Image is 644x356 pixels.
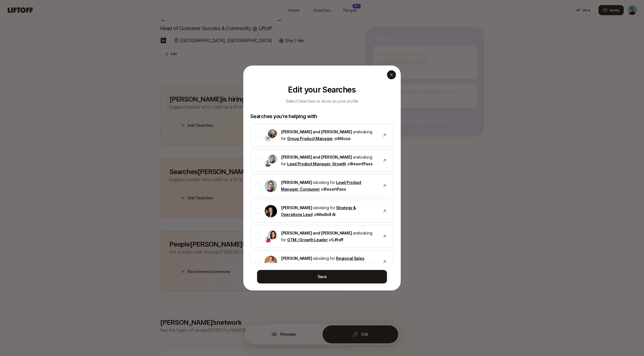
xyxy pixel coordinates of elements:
[281,256,312,261] span: [PERSON_NAME]
[281,129,377,142] p: are looking for at
[281,179,377,193] p: is looking for at
[257,270,387,283] button: Save
[281,230,377,243] p: are looking for at
[281,255,377,269] p: is looking for at
[351,161,372,166] span: ResortPass
[281,154,377,167] p: are looking for at
[281,231,352,235] span: [PERSON_NAME] and [PERSON_NAME]
[268,129,277,138] img: Ben Abrahams
[265,160,271,167] img: Josh Berg
[324,187,346,191] span: ResortPass
[250,112,394,120] p: Searches you’re helping with
[267,135,270,141] p: M
[312,263,343,267] span: [PERSON_NAME]
[281,205,312,210] span: [PERSON_NAME]
[268,154,277,163] img: Amy Krym
[281,155,352,159] span: [PERSON_NAME] and [PERSON_NAME]
[265,236,271,243] img: Emma Frane
[281,204,377,218] p: is looking for at
[281,180,312,185] span: [PERSON_NAME]
[265,256,277,268] img: Declan Duggan
[281,180,361,191] a: Lead Product Manager, Consumer
[332,237,343,242] span: Liftoff
[265,205,277,217] img: Jana Raykow
[265,180,277,192] img: Amy Krym
[281,129,352,134] span: [PERSON_NAME] and [PERSON_NAME]
[287,161,346,166] a: Lead Product Manager, Growth
[287,136,333,141] a: Group Product Manager
[287,237,328,242] a: GTM / Growth Leader
[288,84,356,96] h2: Edit your Searches
[317,212,335,217] span: Medbill AI
[286,98,358,105] p: Select Searches to show on your profile
[337,136,350,141] span: Atticus
[268,230,277,239] img: Eleanor Morgan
